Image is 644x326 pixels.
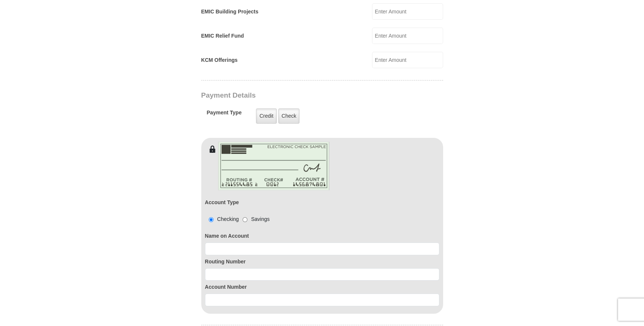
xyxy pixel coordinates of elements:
label: Check [278,108,300,124]
input: Enter Amount [372,52,443,68]
label: EMIC Building Projects [201,8,259,16]
div: Checking Savings [205,215,270,223]
label: KCM Offerings [201,56,238,64]
input: Enter Amount [372,3,443,20]
label: Account Number [205,283,439,291]
label: Account Type [205,199,239,206]
img: check-en.png [218,142,330,190]
h5: Payment Type [207,110,242,120]
label: Name on Account [205,232,439,240]
input: Enter Amount [372,28,443,44]
label: Routing Number [205,258,439,266]
h3: Payment Details [201,91,391,100]
label: EMIC Relief Fund [201,32,244,40]
label: Credit [256,108,276,124]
